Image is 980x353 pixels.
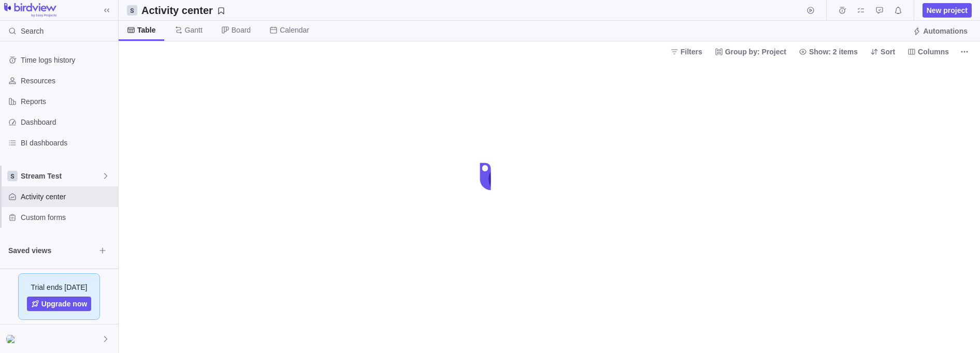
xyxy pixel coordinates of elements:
span: BI dashboards [21,138,114,148]
span: Time logs history [21,55,114,65]
span: Notifications [891,3,905,18]
span: Stream Test [21,171,102,181]
a: Time logs [835,8,849,16]
span: New project [923,3,972,18]
a: My assignments [854,8,868,16]
img: Show [6,335,19,343]
span: Calendar [280,25,309,35]
span: Approval requests [872,3,887,18]
span: Sort [866,45,899,59]
a: Notifications [891,8,905,16]
span: Reports [21,96,114,107]
span: New project [927,5,968,16]
span: Group by: Project [711,45,790,59]
span: Columns [903,45,953,59]
div: loading [469,156,511,197]
a: Approval requests [872,8,887,16]
span: More actions [957,45,972,59]
span: Start timer [803,3,818,18]
span: Filters [681,47,702,57]
h2: Activity center [141,3,213,18]
span: Trial ends [DATE] [31,282,88,292]
span: Resources [21,76,114,86]
span: Gantt [185,25,203,35]
img: logo [4,3,56,18]
span: Activity center [21,192,114,202]
span: Table [137,25,156,35]
span: Time logs [835,3,849,18]
span: Browse views [95,243,110,258]
span: Custom forms [21,212,114,223]
span: Show: 2 items [795,45,862,59]
span: Show: 2 items [809,47,858,57]
span: Upgrade now [41,299,88,309]
span: Sort [881,47,895,57]
div: Nina Salazar [6,333,19,345]
span: Group by: Project [725,47,786,57]
span: Automations [909,24,972,38]
span: Saved views [8,245,95,256]
span: Automations [923,26,968,36]
span: Search [21,26,44,36]
span: Board [232,25,251,35]
span: My assignments [854,3,868,18]
span: Save your current layout and filters as a View [137,3,229,18]
span: Dashboard [21,117,114,127]
a: Upgrade now [27,297,92,311]
span: Filters [666,45,707,59]
span: Columns [918,47,949,57]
